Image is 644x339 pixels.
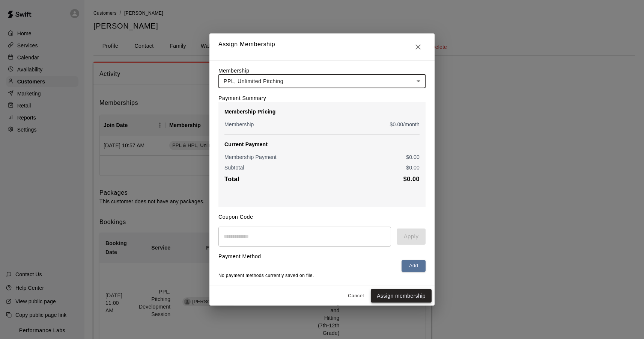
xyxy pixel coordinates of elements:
[224,141,420,148] p: Current Payment
[371,289,432,303] button: Assign membership
[403,176,420,182] b: $ 0.00
[218,95,266,101] label: Payment Summary
[209,33,435,61] h2: Assign Membership
[224,164,244,171] p: Subtotal
[411,39,426,54] button: Close
[224,108,420,115] p: Membership Pricing
[224,176,239,182] b: Total
[218,74,426,88] div: PPL, Unlimited Pitching
[224,121,254,128] p: Membership
[218,253,261,259] label: Payment Method
[402,260,426,272] button: Add
[406,153,420,161] p: $ 0.00
[218,68,250,74] label: Membership
[218,273,314,278] span: No payment methods currently saved on file.
[406,164,420,171] p: $ 0.00
[224,153,277,161] p: Membership Payment
[218,214,253,220] label: Coupon Code
[344,290,368,302] button: Cancel
[390,121,420,128] p: $ 0.00 /month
